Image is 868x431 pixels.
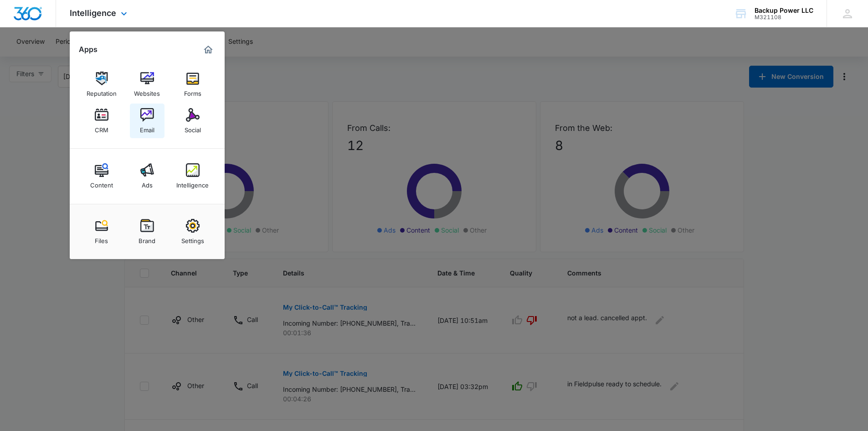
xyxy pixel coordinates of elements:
div: Settings [181,233,204,244]
a: Forms [175,67,210,102]
div: CRM [95,122,108,134]
div: account id [755,14,813,21]
div: Forms [184,85,201,97]
div: Ads [142,177,153,189]
a: Social [175,104,210,138]
a: Brand [130,214,164,249]
div: Intelligence [176,177,209,189]
div: Reputation [87,85,117,97]
a: Reputation [84,67,119,102]
a: Content [84,159,119,193]
div: Websites [134,85,160,97]
a: Settings [175,214,210,249]
a: Websites [130,67,164,102]
a: Ads [130,159,164,193]
div: Email [140,122,154,134]
a: Files [84,214,119,249]
div: Files [95,233,108,244]
div: account name [755,7,813,14]
div: Content [90,177,113,189]
span: Intelligence [70,8,116,18]
a: Intelligence [175,159,210,193]
a: Marketing 360® Dashboard [201,42,216,57]
div: Brand [139,233,155,244]
a: Email [130,104,164,138]
a: CRM [84,104,119,138]
h2: Apps [79,45,98,54]
div: Social [185,122,201,134]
